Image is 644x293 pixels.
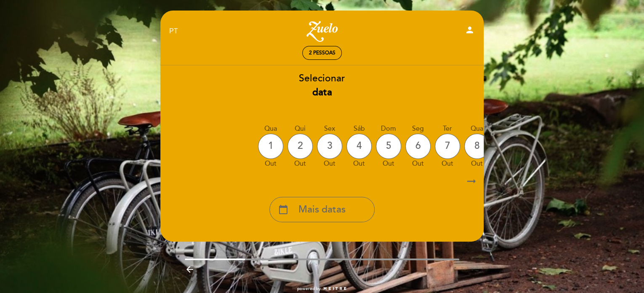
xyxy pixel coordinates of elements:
div: Sex [317,124,342,134]
div: out [258,159,283,169]
div: out [287,159,313,169]
a: powered by [297,286,347,292]
div: 1 [258,134,283,159]
img: MEITRE [323,287,347,291]
div: Dom [376,124,401,134]
b: data [312,86,332,98]
div: out [346,159,372,169]
div: Seg [405,124,431,134]
div: 5 [376,134,401,159]
div: Qua [464,124,490,134]
div: 2 [287,134,313,159]
div: Qui [287,124,313,134]
span: powered by [297,286,321,292]
div: Ter [435,124,460,134]
i: calendar_today [278,202,288,217]
div: Sáb [346,124,372,134]
div: 4 [346,134,372,159]
button: person [465,25,475,38]
div: out [376,159,401,169]
div: Selecionar [160,72,484,99]
div: 7 [435,134,460,159]
i: arrow_backward [185,264,195,274]
div: out [435,159,460,169]
i: person [465,25,475,35]
div: out [464,159,490,169]
div: 6 [405,134,431,159]
div: out [317,159,342,169]
div: Qua [258,124,283,134]
div: out [405,159,431,169]
span: Mais datas [298,203,346,217]
span: 2 pessoas [309,50,335,56]
div: 8 [464,134,490,159]
div: 3 [317,134,342,159]
i: arrow_right_alt [465,172,478,191]
a: Zuelo [269,20,375,43]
